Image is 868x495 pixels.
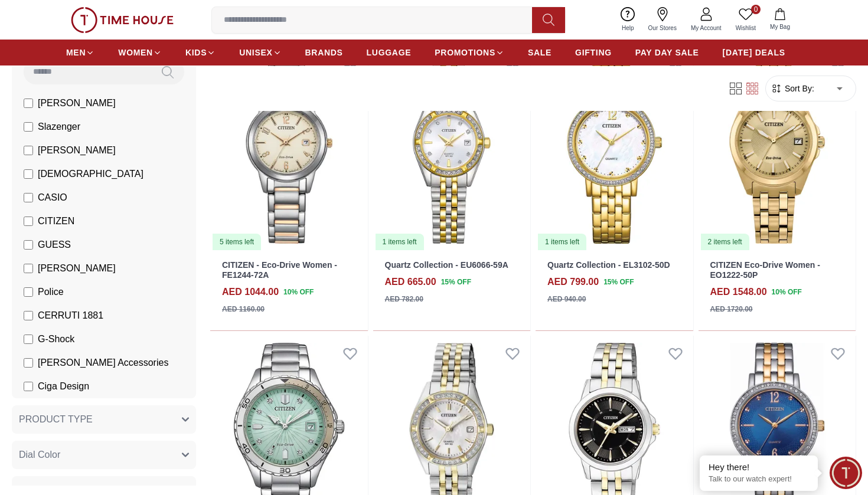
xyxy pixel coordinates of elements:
[367,42,412,63] a: LUGGAGE
[24,287,33,297] input: Police
[547,260,670,270] a: Quartz Collection - EL3102-50D
[701,234,749,250] div: 2 items left
[210,53,368,251] img: CITIZEN - Eco-Drive Women - FE1244-72A
[373,53,531,251] a: Quartz Collection - EU6066-59A1 items left
[222,260,337,280] a: CITIZEN - Eco-Drive Women - FE1244-72A
[385,260,508,270] a: Quartz Collection - EU6066-59A
[641,5,684,35] a: Our Stores
[538,234,586,250] div: 1 items left
[38,379,89,394] span: Ciga Design
[24,311,33,320] input: CERRUTI 1881
[709,474,809,484] p: Talk to our watch expert!
[38,214,74,228] span: CITIZEN
[441,277,471,287] span: 15 % OFF
[528,42,552,63] a: SALE
[710,260,820,280] a: CITIZEN Eco-Drive Women - EO1222-50P
[12,441,196,469] button: Dial Color
[38,120,80,134] span: Slazenger
[709,461,809,473] div: Hey there!
[686,24,726,32] span: My Account
[435,47,495,58] span: PROMOTIONS
[24,264,33,273] input: [PERSON_NAME]
[830,457,862,489] div: Chat Widget
[24,217,33,226] input: CITIZEN
[38,167,143,181] span: [DEMOGRAPHIC_DATA]
[213,234,261,250] div: 5 items left
[603,277,634,287] span: 15 % OFF
[239,47,272,58] span: UNISEX
[305,47,343,58] span: BRANDS
[38,143,116,158] span: [PERSON_NAME]
[19,448,60,462] span: Dial Color
[644,24,681,32] span: Our Stores
[771,83,814,94] button: Sort By:
[24,382,33,391] input: Ciga Design
[71,7,174,33] img: ...
[222,285,279,299] h4: AED 1044.00
[118,42,162,63] a: WOMEN
[210,53,368,251] a: CITIZEN - Eco-Drive Women - FE1244-72A5 items left
[24,146,33,155] input: [PERSON_NAME]
[24,122,33,132] input: Slazenger
[12,405,196,434] button: PRODUCT TYPE
[536,53,693,251] img: Quartz Collection - EL3102-50D
[615,5,641,35] a: Help
[38,96,116,110] span: [PERSON_NAME]
[723,42,785,63] a: [DATE] DEALS
[24,99,33,108] input: [PERSON_NAME]
[782,83,814,94] span: Sort By:
[710,304,753,314] div: AED 1720.00
[283,287,314,297] span: 10 % OFF
[575,42,612,63] a: GIFTING
[239,42,281,63] a: UNISEX
[222,304,265,314] div: AED 1160.00
[635,47,699,58] span: PAY DAY SALE
[66,47,86,58] span: MEN
[367,47,412,58] span: LUGGAGE
[38,309,103,323] span: CERRUTI 1881
[635,42,699,63] a: PAY DAY SALE
[66,42,94,63] a: MEN
[38,332,74,346] span: G-Shock
[547,294,586,304] div: AED 940.00
[710,285,767,299] h4: AED 1548.00
[24,169,33,179] input: [DEMOGRAPHIC_DATA]
[24,335,33,344] input: G-Shock
[547,275,599,289] h4: AED 799.00
[729,5,763,35] a: 0Wishlist
[185,42,216,63] a: KIDS
[185,47,207,58] span: KIDS
[38,238,71,252] span: GUESS
[528,47,552,58] span: SALE
[772,287,802,297] span: 10 % OFF
[699,53,856,251] img: CITIZEN Eco-Drive Women - EO1222-50P
[699,53,856,251] a: CITIZEN Eco-Drive Women - EO1222-50P2 items left
[373,53,531,251] img: Quartz Collection - EU6066-59A
[731,24,761,32] span: Wishlist
[118,47,153,58] span: WOMEN
[376,234,424,250] div: 1 items left
[723,47,785,58] span: [DATE] DEALS
[763,6,797,34] button: My Bag
[617,24,639,32] span: Help
[24,240,33,250] input: GUESS
[435,42,504,63] a: PROMOTIONS
[536,53,693,251] a: Quartz Collection - EL3102-50D1 items left
[38,191,67,205] span: CASIO
[38,356,168,370] span: [PERSON_NAME] Accessories
[24,358,33,368] input: [PERSON_NAME] Accessories
[38,285,64,299] span: Police
[38,261,116,276] span: [PERSON_NAME]
[385,275,436,289] h4: AED 665.00
[751,5,761,14] span: 0
[24,193,33,202] input: CASIO
[385,294,423,304] div: AED 782.00
[765,22,795,31] span: My Bag
[305,42,343,63] a: BRANDS
[575,47,612,58] span: GIFTING
[19,412,93,427] span: PRODUCT TYPE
